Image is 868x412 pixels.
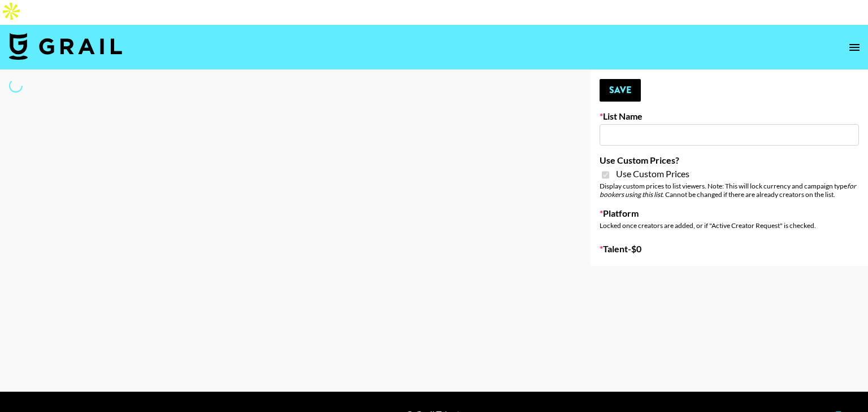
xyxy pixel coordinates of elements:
label: Platform [600,208,859,219]
div: Display custom prices to list viewers. Note: This will lock currency and campaign type . Cannot b... [600,182,859,199]
span: Use Custom Prices [616,168,689,179]
label: Talent - $ 0 [600,243,859,255]
label: List Name [600,111,859,122]
img: Grail Talent [9,33,122,60]
em: for bookers using this list [600,182,856,199]
button: Save [600,79,641,102]
label: Use Custom Prices? [600,155,859,166]
button: open drawer [843,36,866,59]
div: Locked once creators are added, or if "Active Creator Request" is checked. [600,221,859,230]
